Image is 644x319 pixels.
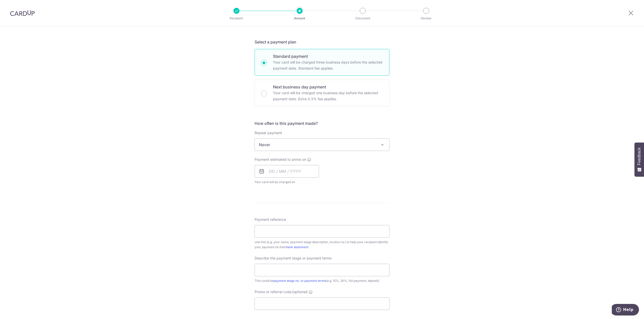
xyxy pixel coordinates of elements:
[255,256,332,261] span: Describe the payment stage or payment terms
[281,16,318,21] p: Amount
[273,59,383,71] p: Your card will be charged three business days before the selected payment date. Standard fee appl...
[612,304,639,316] iframe: Opens a widget where you can find more information
[273,53,383,59] p: Standard payment
[255,138,389,151] span: Never
[255,289,292,294] span: Promo or referral code
[255,278,389,283] div: This could be (e.g. 15%, 30%, full payment, deposit).
[273,84,383,90] p: Next business day payment
[634,142,644,177] button: Feedback - Show survey
[273,90,383,102] p: Your card will be charged one business day before the selected payment date. Extra 0.3% fee applies.
[292,289,308,294] span: (optional)
[255,180,319,185] span: Your card will be charged on
[255,130,282,135] label: Repeat payment
[10,10,35,16] img: CardUp
[255,39,389,45] h5: Select a payment plan
[255,139,389,151] span: Never
[408,16,445,21] p: Review
[255,165,319,178] input: DD / MM / YYYY
[286,245,308,249] a: bank statement
[255,157,306,162] span: Payment estimated to arrive on
[273,279,326,283] a: payment stage no. or payment terms
[218,16,255,21] p: Recipient
[255,217,286,222] span: Payment reference
[344,16,381,21] p: Document
[255,240,389,250] div: Use this (e.g. your name, payment stage description, invoice no.) to help your recipient identify...
[637,147,641,165] span: Feedback
[255,120,389,126] h5: How often is this payment made?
